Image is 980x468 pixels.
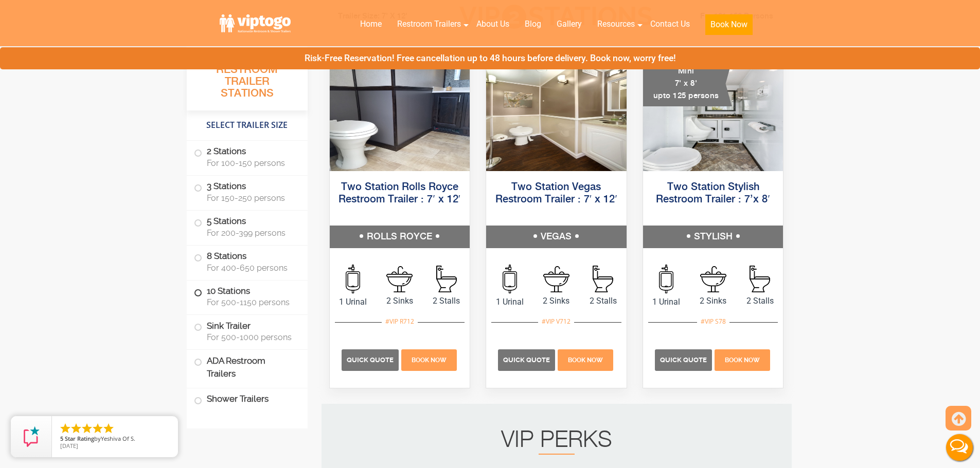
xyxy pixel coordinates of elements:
[207,263,295,273] span: For 400-650 persons
[436,266,457,292] img: an icon of stall
[330,226,470,248] h5: ROLLS ROYCE
[700,266,726,292] img: an icon of sink
[543,266,569,292] img: an icon of sink
[400,354,458,364] a: Book Now
[102,422,115,435] li: 
[60,435,63,442] span: 5
[207,332,295,342] span: For 500-1000 persons
[486,296,533,308] span: 1 Urinal
[713,354,771,364] a: Book Now
[659,265,673,293] img: an icon of urinal
[207,228,295,238] span: For 200-399 persons
[412,357,447,364] span: Book Now
[655,354,714,364] a: Quick Quote
[81,422,93,435] li: 
[194,176,300,208] label: 3 Stations
[194,315,300,347] label: Sink Trailer
[643,13,698,35] a: Contact Us
[207,158,295,168] span: For 100-150 persons
[346,265,360,293] img: an icon of urinal
[207,193,295,203] span: For 150-250 persons
[330,53,470,171] img: Side view of two station restroom trailer with separate doors for males and females
[194,246,300,277] label: 8 Stations
[643,53,783,171] img: A mini restroom trailer with two separate stations and separate doors for males and females
[60,442,78,450] span: [DATE]
[60,436,170,443] span: by
[737,295,783,307] span: 2 Stalls
[705,14,753,35] button: Book Now
[338,182,460,205] a: Two Station Rolls Royce Restroom Trailer : 7′ x 12′
[580,295,627,307] span: 2 Stalls
[386,266,413,292] img: an icon of sink
[486,226,627,248] h5: VEGAS
[517,13,549,35] a: Blog
[207,297,295,307] span: For 500-1150 persons
[533,295,580,307] span: 2 Sinks
[59,422,72,435] li: 
[21,426,42,447] img: Review Rating
[725,357,760,364] span: Book Now
[70,422,82,435] li: 
[557,354,615,364] a: Book Now
[194,388,300,410] label: Shower Trailers
[376,295,423,307] span: 2 Sinks
[590,13,643,35] a: Resources
[101,435,135,442] span: Yeshiva Of S.
[194,280,300,312] label: 10 Stations
[593,266,613,292] img: an icon of stall
[643,226,783,248] h5: STYLISH
[92,422,104,435] li: 
[187,49,308,110] h3: All Portable Restroom Trailer Stations
[65,435,94,442] span: Star Rating
[503,356,550,364] span: Quick Quote
[698,13,760,41] a: Book Now
[330,296,377,308] span: 1 Urinal
[486,53,627,171] img: Side view of two station restroom trailer with separate doors for males and females
[342,430,771,455] h2: VIP PERKS
[342,354,400,364] a: Quick Quote
[750,266,770,292] img: an icon of stall
[656,182,770,205] a: Two Station Stylish Restroom Trailer : 7’x 8′
[660,356,707,364] span: Quick Quote
[194,141,300,173] label: 2 Stations
[643,296,690,308] span: 1 Urinal
[389,13,469,35] a: Restroom Trailers
[498,354,557,364] a: Quick Quote
[187,116,308,135] h4: Select Trailer Size
[690,295,737,307] span: 2 Sinks
[194,211,300,242] label: 5 Stations
[549,13,590,35] a: Gallery
[347,356,394,364] span: Quick Quote
[697,315,729,328] div: #VIP S78
[503,265,517,293] img: an icon of urinal
[568,357,603,364] span: Book Now
[382,315,418,328] div: #VIP R712
[939,427,980,468] button: Live Chat
[194,350,300,385] label: ADA Restroom Trailers
[423,295,470,307] span: 2 Stalls
[538,315,574,328] div: #VIP V712
[469,13,517,35] a: About Us
[495,182,617,205] a: Two Station Vegas Restroom Trailer : 7′ x 12′
[643,61,732,106] div: Mini 7' x 8' upto 125 persons
[352,13,389,35] a: Home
